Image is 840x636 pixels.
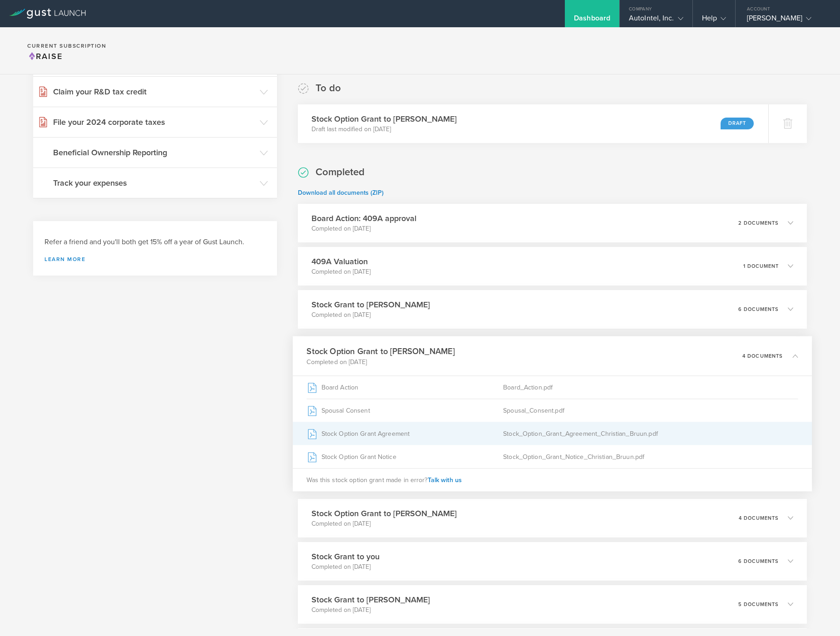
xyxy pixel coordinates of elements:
[311,594,430,606] h3: Stock Grant to [PERSON_NAME]
[53,177,255,189] h3: Track your expenses
[311,125,457,134] p: Draft last modified on [DATE]
[307,357,455,366] p: Completed on [DATE]
[311,212,416,224] h3: Board Action: 409A approval
[738,559,779,564] p: 6 documents
[307,345,455,357] h3: Stock Option Grant to [PERSON_NAME]
[44,256,266,262] a: Learn more
[795,592,840,636] iframe: Chat Widget
[53,147,255,158] h3: Beneficial Ownership Reporting
[742,353,783,358] p: 4 documents
[721,118,754,129] div: Draft
[311,224,416,233] p: Completed on [DATE]
[311,311,430,320] p: Completed on [DATE]
[307,445,504,468] div: Stock Option Grant Notice
[738,602,779,607] p: 5 documents
[503,445,798,468] div: Stock_Option_Grant_Notice_Christian_Bruun.pdf
[738,221,779,226] p: 2 documents
[311,256,371,267] h3: 409A Valuation
[27,43,106,49] h2: Current Subscription
[53,116,255,128] h3: File your 2024 corporate taxes
[311,267,371,276] p: Completed on [DATE]
[298,104,768,143] div: Stock Option Grant to [PERSON_NAME]Draft last modified on [DATE]Draft
[574,14,610,27] div: Dashboard
[311,551,380,562] h3: Stock Grant to you
[311,562,380,572] p: Completed on [DATE]
[747,14,824,27] div: [PERSON_NAME]
[738,307,779,312] p: 6 documents
[503,399,798,422] div: Spousal_Consent.pdf
[316,166,365,179] h2: Completed
[428,476,462,483] span: Talk with us
[311,519,457,528] p: Completed on [DATE]
[316,82,341,95] h2: To do
[53,86,255,98] h3: Claim your R&D tax credit
[44,237,266,247] h3: Refer a friend and you'll both get 15% off a year of Gust Launch.
[702,14,726,27] div: Help
[311,299,430,311] h3: Stock Grant to [PERSON_NAME]
[503,376,798,399] div: Board_Action.pdf
[293,468,812,491] div: Was this stock option grant made in error?
[307,376,504,399] div: Board Action
[743,264,779,269] p: 1 document
[298,189,384,197] a: Download all documents (ZIP)
[629,14,683,27] div: AutoIntel, Inc.
[307,422,504,445] div: Stock Option Grant Agreement
[311,606,430,615] p: Completed on [DATE]
[307,399,504,422] div: Spousal Consent
[311,113,457,125] h3: Stock Option Grant to [PERSON_NAME]
[503,422,798,445] div: Stock_Option_Grant_Agreement_Christian_Bruun.pdf
[311,508,457,519] h3: Stock Option Grant to [PERSON_NAME]
[27,51,63,61] span: Raise
[739,516,779,521] p: 4 documents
